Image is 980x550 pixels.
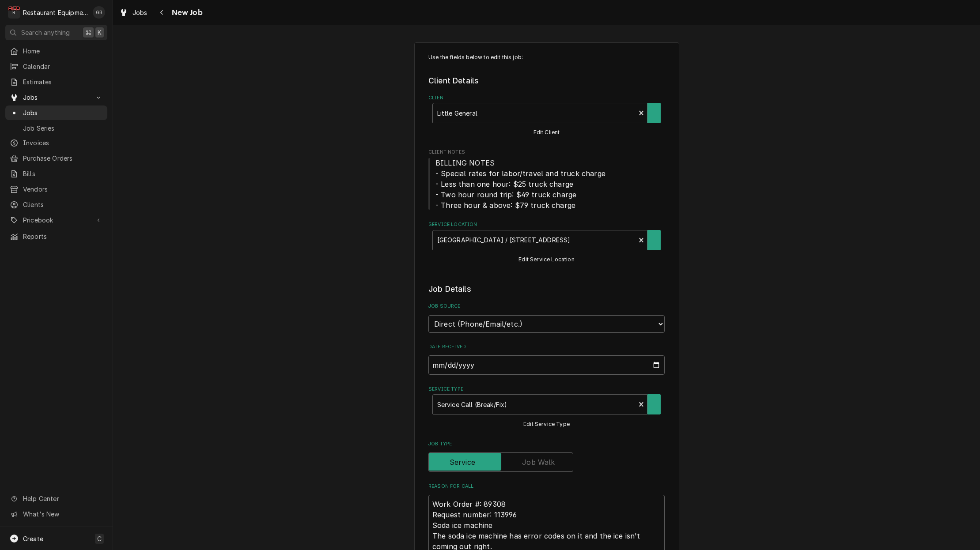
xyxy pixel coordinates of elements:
label: Client [428,94,665,102]
a: Clients [5,197,107,212]
span: Bills [23,169,103,178]
a: Calendar [5,59,107,74]
div: Restaurant Equipment Diagnostics's Avatar [8,6,20,19]
span: Pricebook [23,215,90,225]
a: Bills [5,166,107,181]
legend: Client Details [428,75,665,87]
a: Go to What's New [5,507,107,521]
span: Search anything [21,28,70,37]
button: Search anything⌘K [5,25,107,40]
span: ⌘ [85,28,91,37]
span: C [97,534,102,543]
span: Job Series [23,124,103,133]
label: Date Received [428,343,665,350]
label: Job Source [428,303,665,310]
input: yyyy-mm-dd [428,355,665,375]
a: Purchase Orders [5,151,107,166]
span: Purchase Orders [23,154,103,163]
span: Estimates [23,77,103,87]
button: Create New Location [647,230,661,250]
div: R [8,6,20,19]
a: Jobs [5,105,107,120]
span: Calendar [23,62,103,71]
a: Home [5,44,107,58]
div: Job Type [428,441,665,472]
div: Gary Beaver's Avatar [93,6,105,19]
div: Job Source [428,303,665,332]
p: Use the fields below to edit this job: [428,53,665,61]
label: Service Location [428,221,665,228]
span: Clients [23,200,103,209]
div: Date Received [428,343,665,375]
div: Service Location [428,221,665,265]
span: Reports [23,232,103,241]
span: Home [23,46,103,56]
span: Jobs [23,108,103,117]
span: K [98,28,102,37]
span: Create [23,535,43,542]
div: Client Notes [428,149,665,210]
button: Edit Service Type [522,419,571,430]
a: Go to Help Center [5,491,107,506]
button: Navigate back [155,5,169,19]
span: What's New [23,509,102,519]
button: Create New Service [647,394,661,414]
a: Job Series [5,121,107,136]
span: Help Center [23,494,102,503]
div: GB [93,6,105,19]
button: Create New Client [647,103,661,123]
span: New Job [169,7,203,19]
span: Vendors [23,185,103,194]
a: Vendors [5,182,107,196]
legend: Job Details [428,283,665,295]
a: Invoices [5,136,107,150]
span: BILLING NOTES - Special rates for labor/travel and truck charge - Less than one hour: $25 truck c... [435,158,605,210]
button: Edit Client [532,127,561,138]
div: Client [428,94,665,138]
span: Client Notes [428,158,665,211]
a: Go to Jobs [5,90,107,105]
div: Service Type [428,386,665,429]
a: Jobs [116,5,151,20]
label: Service Type [428,386,665,393]
span: Invoices [23,138,103,147]
span: Jobs [132,8,148,17]
span: Jobs [23,93,90,102]
a: Estimates [5,75,107,89]
label: Job Type [428,441,665,448]
span: Client Notes [428,149,665,156]
a: Go to Pricebook [5,213,107,227]
div: Restaurant Equipment Diagnostics [23,8,88,17]
a: Reports [5,229,107,244]
button: Edit Service Location [517,254,576,265]
label: Reason For Call [428,483,665,490]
